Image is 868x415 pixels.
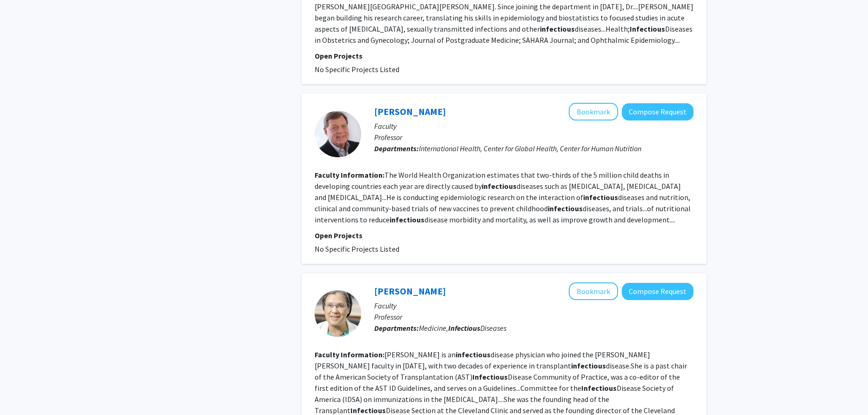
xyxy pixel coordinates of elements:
b: infectious [540,24,575,33]
p: Open Projects [315,230,693,241]
b: Faculty Information: [315,350,384,359]
button: Compose Request to Robin Avery [622,283,693,300]
b: Infectious [581,383,617,393]
b: infectious [482,181,517,191]
a: [PERSON_NAME] [374,106,446,117]
p: Open Projects [315,50,693,61]
b: Infectious [350,406,386,415]
p: Faculty [374,300,693,311]
p: Faculty [374,120,693,132]
iframe: Chat [7,373,40,408]
b: infectious [583,193,618,202]
span: Medicine, Diseases [419,323,506,333]
b: infectious [390,215,424,224]
b: infectious [571,361,606,370]
a: [PERSON_NAME] [374,285,446,297]
b: Departments: [374,144,419,153]
button: Add Robert Black to Bookmarks [569,103,618,120]
b: Infectious [472,372,508,382]
span: International Health, Center for Global Health, Center for Human Nutrition [419,144,641,153]
b: Faculty Information: [315,170,384,180]
button: Add Robin Avery to Bookmarks [569,282,618,300]
b: Infectious [630,24,665,33]
fg-read-more: The World Health Organization estimates that two-thirds of the 5 million child deaths in developi... [315,170,691,224]
span: No Specific Projects Listed [315,244,399,254]
span: No Specific Projects Listed [315,65,399,74]
button: Compose Request to Robert Black [622,103,693,120]
b: Departments: [374,323,419,333]
b: infectious [456,350,491,359]
p: Professor [374,311,693,322]
b: infectious [548,204,583,213]
p: Professor [374,132,693,143]
b: Infectious [448,323,480,333]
